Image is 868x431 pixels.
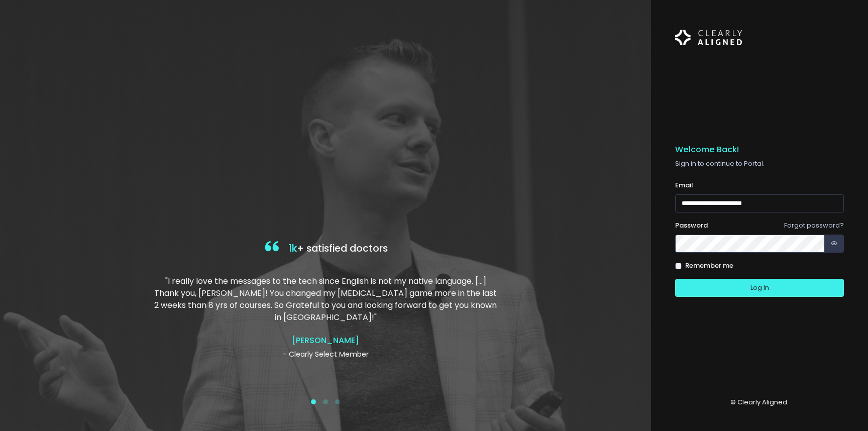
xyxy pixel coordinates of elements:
h4: + satisfied doctors [152,239,499,259]
p: - Clearly Select Member [152,349,499,360]
h5: Welcome Back! [675,145,844,155]
button: Log In [675,279,844,297]
h4: [PERSON_NAME] [152,336,499,345]
label: Password [675,221,708,231]
p: "I really love the messages to the tech since English is not my native language. […] Thank you, [... [152,275,499,324]
label: Email [675,180,693,190]
span: 1k [288,242,297,255]
a: Forgot password? [784,221,844,230]
p: Sign in to continue to Portal. [675,159,844,169]
label: Remember me [685,261,733,271]
img: Logo Horizontal [675,24,742,51]
p: © Clearly Aligned. [675,397,844,407]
